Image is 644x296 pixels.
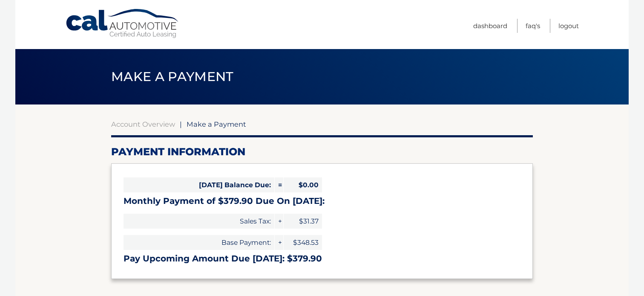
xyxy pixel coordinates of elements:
[65,9,180,39] a: Cal Automotive
[284,235,322,250] span: $348.53
[180,120,182,128] span: |
[558,19,579,33] a: Logout
[124,177,274,192] span: [DATE] Balance Due:
[275,235,283,250] span: +
[124,253,520,264] h3: Pay Upcoming Amount Due [DATE]: $379.90
[526,19,540,33] a: FAQ's
[111,120,175,128] a: Account Overview
[187,120,246,128] span: Make a Payment
[124,214,274,229] span: Sales Tax:
[124,196,520,206] h3: Monthly Payment of $379.90 Due On [DATE]:
[284,214,322,229] span: $31.37
[111,69,233,84] span: Make a Payment
[275,177,283,192] span: =
[124,235,274,250] span: Base Payment:
[111,145,533,158] h2: Payment Information
[275,214,283,229] span: +
[473,19,507,33] a: Dashboard
[284,177,322,192] span: $0.00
